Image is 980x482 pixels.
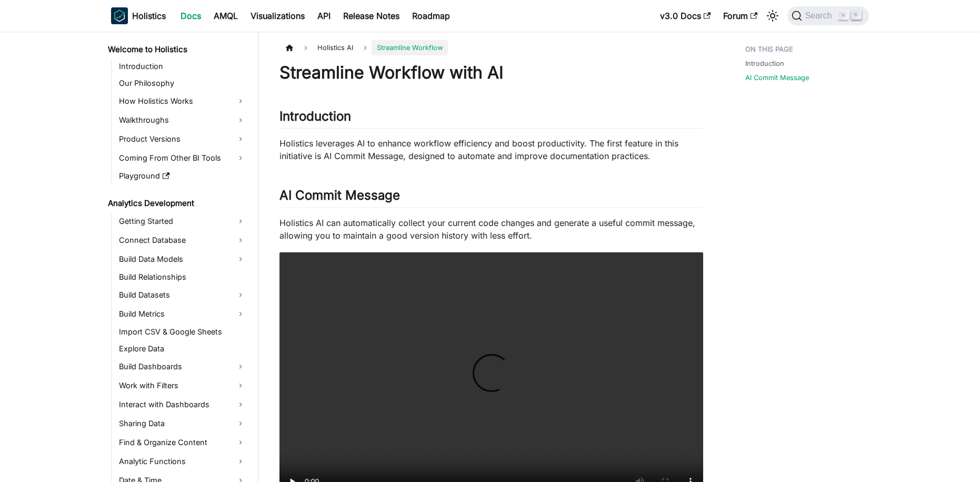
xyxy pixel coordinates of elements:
[279,40,299,55] a: Home page
[116,112,249,129] a: Walkthroughs
[802,11,838,21] span: Search
[312,40,358,55] span: Holistics AI
[279,217,703,242] p: Holistics AI can automatically collect your current code changes and generate a useful commit mes...
[116,270,249,284] a: Build Relationships
[132,9,166,22] b: Holistics
[279,188,703,208] h2: AI Commit Message
[116,341,249,356] a: Explore Data
[279,109,703,129] h2: Introduction
[851,11,862,20] kbd: K
[116,324,249,339] a: Import CSV & Google Sheets
[116,306,249,322] a: Build Metrics
[279,62,703,83] h1: Streamline Workflow with AI
[337,7,406,24] a: Release Notes
[111,7,128,24] img: Holistics
[207,7,244,24] a: AMQL
[116,434,249,451] a: Find & Organize Content
[105,42,249,57] a: Welcome to Holistics
[105,196,249,211] a: Analytics Development
[116,76,249,91] a: Our Philosophy
[116,396,249,413] a: Interact with Dashboards
[787,6,869,25] button: Search (Command+K)
[745,58,784,68] a: Introduction
[116,150,249,166] a: Coming From Other BI Tools
[116,59,249,74] a: Introduction
[174,7,207,24] a: Docs
[116,377,249,394] a: Work with Filters
[116,287,249,303] a: Build Datasets
[717,7,764,24] a: Forum
[116,358,249,375] a: Build Dashboards
[111,7,166,24] a: HolisticsHolistics
[116,169,249,183] a: Playground
[116,213,249,230] a: Getting Started
[764,7,781,24] button: Switch between dark and light mode (currently light mode)
[101,32,258,482] nav: Docs sidebar
[116,232,249,249] a: Connect Database
[372,40,448,55] span: Streamline Workflow
[745,73,809,83] a: AI Commit Message
[838,11,848,21] kbd: ⌘
[116,415,249,432] a: Sharing Data
[406,7,456,24] a: Roadmap
[116,131,249,147] a: Product Versions
[654,7,717,24] a: v3.0 Docs
[279,40,703,55] nav: Breadcrumbs
[116,251,249,268] a: Build Data Models
[116,93,249,110] a: How Holistics Works
[311,7,337,24] a: API
[244,7,311,24] a: Visualizations
[116,453,249,470] a: Analytic Functions
[279,137,703,162] p: Holistics leverages AI to enhance workflow efficiency and boost productivity. The first feature i...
